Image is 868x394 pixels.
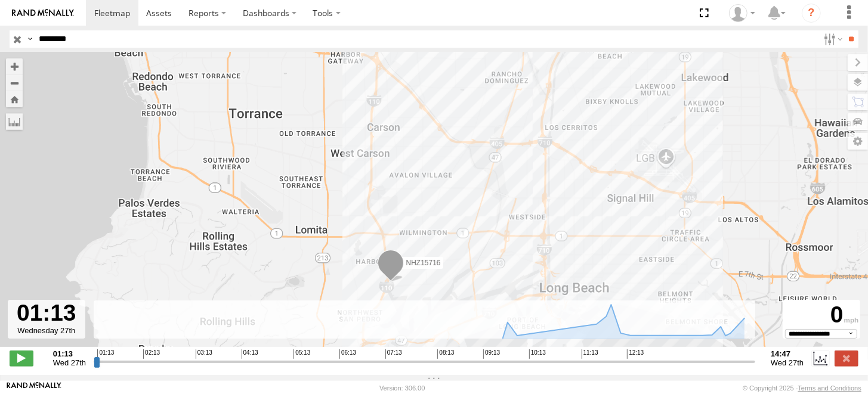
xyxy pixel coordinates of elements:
[379,384,425,392] div: Version: 306.00
[242,349,258,359] span: 04:13
[848,133,868,150] label: Map Settings
[294,349,310,359] span: 05:13
[819,30,845,48] label: Search Filter Options
[6,58,23,75] button: Zoom in
[6,113,23,130] label: Measure
[97,349,114,359] span: 01:13
[12,9,74,17] img: rand-logo.svg
[743,384,861,392] div: © Copyright 2025 -
[10,350,33,366] label: Play/Stop
[771,349,804,358] strong: 14:47
[53,349,86,358] strong: 01:13
[196,349,212,359] span: 03:13
[53,358,86,367] span: Wed 27th Aug 2025
[25,30,35,48] label: Search Query
[143,349,160,359] span: 02:13
[483,349,500,359] span: 09:13
[784,302,858,329] div: 0
[529,349,546,359] span: 10:13
[385,349,402,359] span: 07:13
[798,384,861,392] a: Terms and Conditions
[406,258,440,266] span: NHZ15716
[339,349,356,359] span: 06:13
[582,349,598,359] span: 11:13
[725,4,759,22] div: Zulema McIntosch
[802,4,821,23] i: ?
[627,349,644,359] span: 12:13
[437,349,454,359] span: 08:13
[835,350,858,366] label: Close
[6,75,23,91] button: Zoom out
[7,382,61,394] a: Visit our Website
[6,91,23,107] button: Zoom Home
[771,358,804,367] span: Wed 27th Aug 2025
